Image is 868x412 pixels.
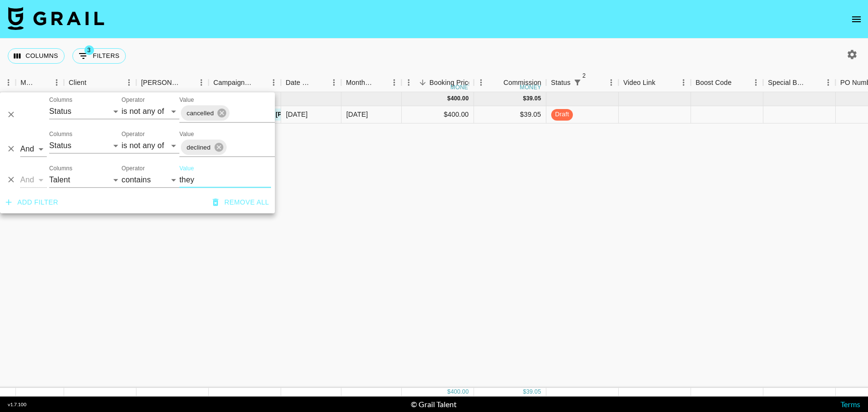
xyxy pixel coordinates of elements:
div: 28/08/2025 [286,110,308,119]
button: Menu [677,75,691,90]
div: $39.05 [474,106,546,124]
label: Operator [122,96,145,104]
select: Logic operator [20,172,47,188]
div: Manager [16,73,64,92]
select: Logic operator [20,141,47,157]
button: Delete [4,108,18,122]
button: Sort [584,76,597,89]
div: $ [523,388,526,396]
div: Status [546,73,619,92]
button: Sort [732,76,745,89]
span: declined [181,142,217,153]
button: Select columns [8,48,65,64]
label: Columns [49,130,72,138]
div: Special Booking Type [763,73,836,92]
div: 2 active filters [570,76,584,89]
button: Sort [253,76,267,89]
div: Boost Code [696,73,732,92]
button: Sort [86,76,100,89]
label: Operator [122,130,145,138]
div: Status [551,73,571,92]
span: cancelled [181,108,219,119]
div: Video Link [624,73,656,92]
div: Special Booking Type [768,73,808,92]
div: money [520,84,542,90]
button: Menu [327,75,341,90]
button: Sort [808,76,821,89]
button: Menu [749,75,763,90]
div: $ [448,95,451,103]
button: Show filters [570,76,584,89]
button: Add filter [2,193,62,211]
div: Boost Code [691,73,763,92]
div: Booker [136,73,209,92]
div: Month Due [341,73,402,92]
button: Menu [821,75,836,90]
button: Menu [122,75,136,90]
button: Sort [416,76,430,89]
div: declined [181,139,227,155]
div: Sep '25 [346,110,368,119]
div: Date Created [286,73,313,92]
div: 400.00 [450,388,469,396]
div: Date Created [281,73,341,92]
div: v 1.7.100 [8,401,27,408]
button: Menu [474,75,488,90]
button: Menu [267,75,281,90]
button: Sort [490,76,503,89]
div: Manager [21,73,36,92]
a: Terms [841,399,860,409]
button: Show filters [72,48,126,64]
div: Client [69,73,87,92]
label: Columns [49,96,72,104]
label: Columns [49,164,72,172]
div: cancelled [181,105,230,121]
button: Delete [4,142,18,156]
div: $400.00 [402,106,474,124]
div: Campaign (Type) [214,73,253,92]
button: Remove all [209,193,273,211]
div: © Grail Talent [411,399,457,409]
div: money [450,84,472,90]
button: Menu [50,75,64,90]
div: Campaign (Type) [209,73,281,92]
button: Sort [374,76,387,89]
span: 3 [84,45,94,55]
img: Grail Talent [8,7,104,30]
div: 39.05 [526,388,541,396]
button: open drawer [847,10,866,29]
div: Video Link [619,73,691,92]
button: Sort [313,76,327,89]
button: Delete [4,173,18,187]
div: Client [64,73,136,92]
div: $ [448,388,451,396]
button: Menu [1,75,16,90]
span: 2 [579,71,589,81]
label: Operator [122,164,145,172]
button: Sort [36,76,50,89]
div: 400.00 [450,95,469,103]
div: [PERSON_NAME] [141,73,181,92]
label: Value [179,96,194,104]
input: Filter value [179,172,271,188]
div: $ [523,95,526,103]
button: Sort [655,76,669,89]
label: Value [179,130,194,138]
div: Booking Price [430,73,472,92]
div: Commission [503,73,542,92]
div: 39.05 [526,95,541,103]
button: Menu [402,75,416,90]
button: Menu [387,75,402,90]
button: Menu [604,75,619,90]
label: Value [179,164,194,172]
div: Month Due [346,73,374,92]
span: draft [551,110,573,119]
button: Sort [181,76,194,89]
button: Menu [194,75,209,90]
